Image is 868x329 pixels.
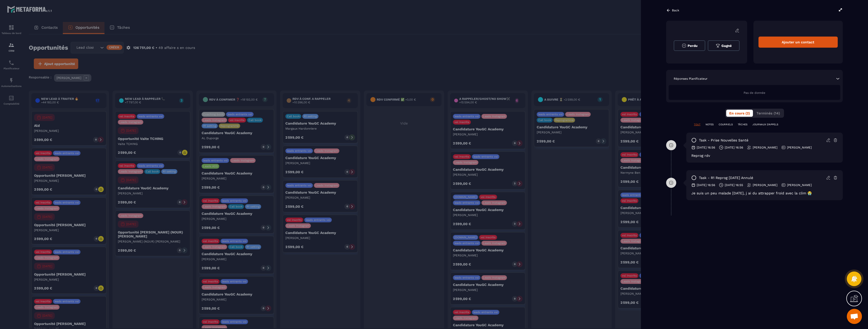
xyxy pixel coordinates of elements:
button: En cours (2) [726,110,753,117]
p: [DATE] 16:56 [725,145,743,149]
p: JOURNAUX D'APPELS [752,123,778,126]
p: [DATE] 16:56 [697,183,715,187]
button: Gagné [708,40,739,51]
span: Perdu [688,44,697,48]
a: Ouvrir le chat [847,309,862,324]
p: [DATE] 16:56 [697,145,715,149]
span: Gagné [721,44,732,48]
p: NOTES [706,123,714,126]
p: [PERSON_NAME] [787,183,812,187]
p: [PERSON_NAME] [753,183,777,187]
p: TOUT [694,123,700,126]
span: Terminés (14) [756,111,780,115]
p: task - R1 Reprog [DATE] annulé [699,175,753,180]
button: Terminés (14) [753,110,783,117]
p: task - Prise nouvelles santé [699,138,748,143]
button: Perdu [674,40,705,51]
div: Je suis un peu malade [DATE], j ai du attrapper froid avec la clim 😭 [691,191,838,195]
p: [PERSON_NAME] [753,145,777,149]
span: Pas de donnée [744,91,765,95]
div: Reprog rdv [691,154,838,158]
p: TÂCHES [738,123,747,126]
p: Réponses Planificateur [674,77,708,81]
div: Ajouter un contact [758,37,838,48]
p: COURRIELS [719,123,733,126]
span: En cours (2) [729,111,750,115]
p: [DATE] 16:55 [725,183,743,187]
p: [PERSON_NAME] [787,145,812,149]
